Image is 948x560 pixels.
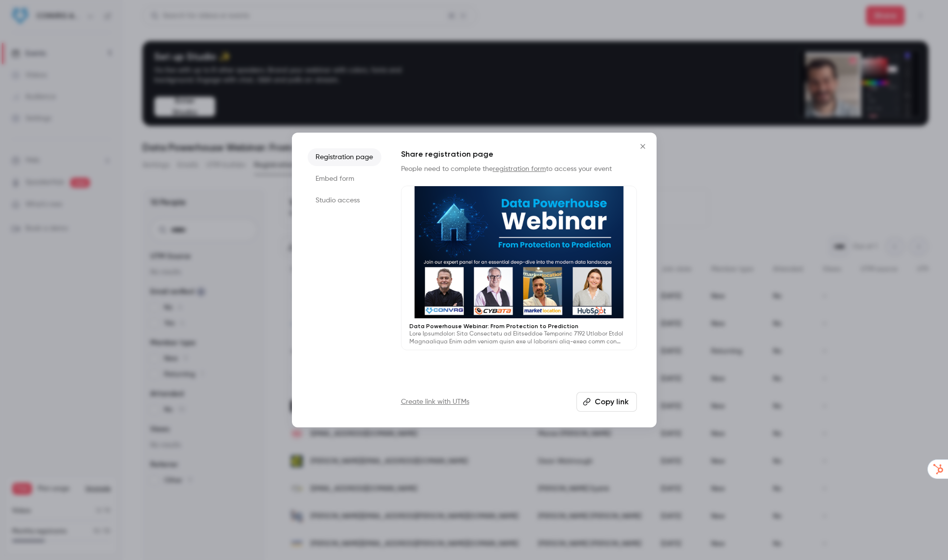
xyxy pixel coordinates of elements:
a: Data Powerhouse Webinar: From Protection to PredictionLore Ipsumdolor: Sita Consectetu ad Elitsed... [401,186,637,350]
li: Registration page [308,148,381,166]
li: Embed form [308,170,381,188]
a: registration form [493,166,546,172]
button: Close [633,137,653,156]
p: People need to complete the to access your event [401,164,637,174]
li: Studio access [308,192,381,209]
a: Create link with UTMs [401,397,469,407]
h1: Share registration page [401,148,637,160]
p: Data Powerhouse Webinar: From Protection to Prediction [409,322,629,330]
p: Lore Ipsumdolor: Sita Consectetu ad Elitseddoe Temporinc 7192 Utlabor Etdol Magnaaliqua Enim adm ... [409,330,629,346]
button: Copy link [576,392,637,412]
